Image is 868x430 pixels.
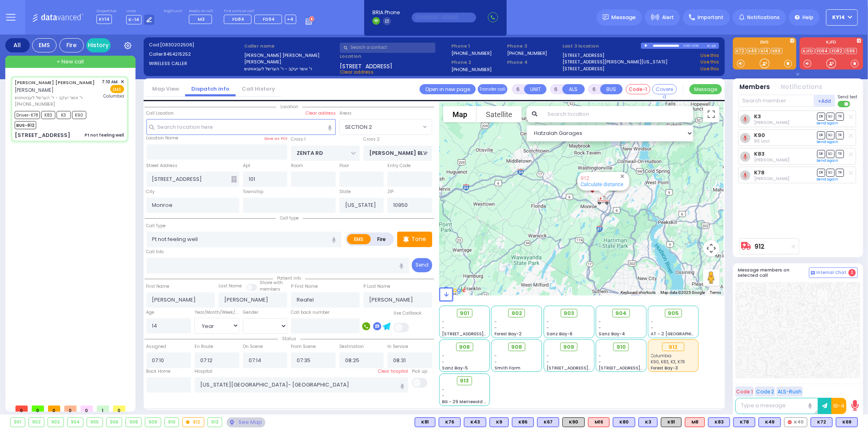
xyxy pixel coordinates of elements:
[57,111,71,119] span: K3
[164,9,182,14] label: Night unit
[833,14,845,21] span: KY14
[340,119,421,134] span: SECTION 2
[588,417,610,427] div: ALS
[494,331,522,337] span: Forest Bay-2
[692,41,700,50] div: 0:50
[48,418,63,427] div: 903
[459,343,470,351] span: 906
[754,169,765,176] a: K78
[811,417,833,427] div: K72
[754,157,789,163] span: Dov Guttman
[72,111,86,119] span: K90
[146,368,171,375] label: Back Home
[387,189,394,195] label: ZIP
[113,406,125,412] span: 0
[291,136,306,143] label: Cross 1
[599,319,601,325] span: -
[811,417,833,427] div: BLS
[11,418,25,427] div: 901
[260,286,280,292] span: members
[697,14,724,21] span: Important
[195,368,212,375] label: Hospital
[394,310,422,317] label: Use Callback
[146,189,155,195] label: City
[146,135,179,141] label: Location Name
[817,177,839,182] a: Send again
[563,65,605,72] a: [STREET_ADDRESS]
[662,343,684,352] div: 912
[564,343,575,351] span: 909
[754,113,761,119] a: K3
[372,9,400,16] span: BRIA Phone
[599,359,601,365] span: -
[236,85,281,93] a: Call History
[15,121,36,129] span: BUS-912
[243,343,263,350] label: On Scene
[149,41,242,48] label: Cad:
[260,280,283,286] small: Share with
[700,65,719,72] a: Use this
[451,59,504,66] span: Phone 2
[755,243,765,250] a: 912
[287,16,294,22] span: +4
[103,93,124,99] span: Columbia
[183,418,204,427] div: 912
[490,417,509,427] div: BLS
[110,85,124,93] span: EMS
[547,353,549,359] span: -
[703,269,719,286] button: Drag Pegman onto the map to open Street View
[759,417,781,427] div: K49
[788,420,792,424] img: red-radio-icon.svg
[87,418,103,427] div: 905
[613,417,635,427] div: K80
[340,43,435,53] input: Search a contact
[817,270,847,276] span: Internal Chat
[689,84,722,94] button: Message
[537,417,559,427] div: K67
[685,417,705,427] div: M8
[638,417,658,427] div: K3
[185,85,236,93] a: Dispatch info
[563,43,641,50] label: Last 3 location
[826,169,835,176] span: SO
[411,235,426,243] p: Tone
[340,53,448,60] label: Location
[703,106,719,122] button: Toggle fullscreen view
[562,417,585,427] div: K90
[507,43,560,50] span: Phone 3
[478,84,507,94] button: Transfer call
[759,417,781,427] div: BLS
[814,95,835,107] button: +Add
[198,16,205,22] span: M3
[733,417,755,427] div: K78
[800,40,863,46] label: KJFD
[48,406,60,412] span: 0
[441,285,468,295] img: Google
[363,136,380,143] label: Cross 2
[651,353,672,359] span: Columbia
[537,417,559,427] div: BLS
[845,48,857,54] a: 596
[442,359,445,365] span: -
[826,131,835,139] span: SO
[826,150,835,158] span: SO
[243,309,258,316] label: Gender
[581,181,623,187] a: Calculate distance
[339,119,432,135] span: SECTION 2
[15,111,40,119] span: Driver-K78
[512,417,534,427] div: BLS
[836,131,844,139] span: TR
[733,40,796,46] label: EMS
[451,43,504,50] span: Phone 1
[64,406,77,412] span: 0
[651,359,685,365] span: K90, K83, K3, K78
[15,87,54,93] span: [PERSON_NAME]
[164,51,191,57] span: 8454215252
[96,9,117,14] label: Dispatcher
[802,48,815,54] a: KJFD
[831,48,844,54] a: FD82
[420,84,476,94] a: Open in new page
[339,343,364,350] label: Destination
[588,417,610,427] div: M16
[700,59,719,65] a: Use this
